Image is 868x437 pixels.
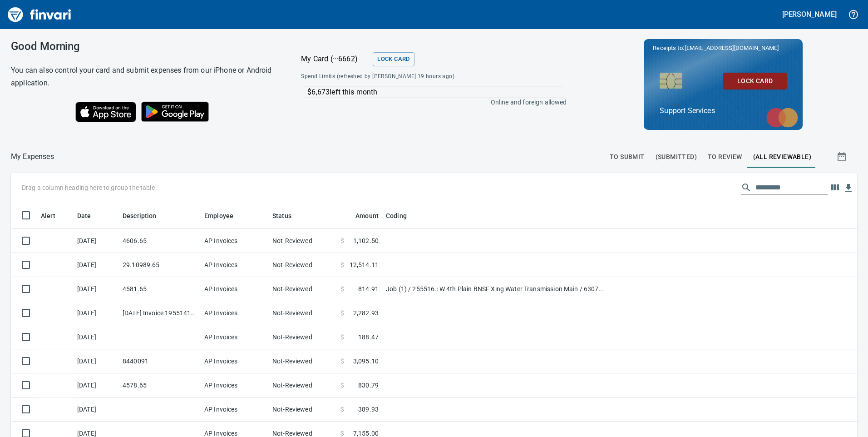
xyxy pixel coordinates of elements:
[11,151,54,162] p: My Expenses
[340,333,344,342] span: $
[301,54,369,65] p: My Card (···6662)
[340,357,344,366] span: $
[201,277,269,301] td: AP Invoices
[782,10,837,19] h5: [PERSON_NAME]
[75,102,136,122] img: Download on the App Store
[358,405,379,414] span: 389.93
[610,151,645,163] span: To Submit
[307,87,562,98] p: $6,673 left this month
[386,210,407,221] span: Coding
[119,301,201,325] td: [DATE] Invoice 195514110 from Uline Inc (1-24846)
[74,277,119,301] td: [DATE]
[11,151,54,162] nav: breadcrumb
[204,210,233,221] span: Employee
[723,73,787,89] button: Lock Card
[753,151,811,163] span: (All Reviewable)
[353,236,379,245] span: 1,102.50
[204,210,245,221] span: Employee
[340,405,344,414] span: $
[780,7,839,21] button: [PERSON_NAME]
[269,349,337,373] td: Not-Reviewed
[340,308,344,318] span: $
[41,210,67,221] span: Alert
[269,373,337,397] td: Not-Reviewed
[828,181,842,194] button: Choose columns to display
[77,210,91,221] span: Date
[201,397,269,422] td: AP Invoices
[201,349,269,373] td: AP Invoices
[344,210,379,221] span: Amount
[77,210,103,221] span: Date
[119,373,201,397] td: 4578.65
[358,333,379,342] span: 188.47
[730,75,779,87] span: Lock Card
[828,146,857,168] button: Show transactions within a particular date range
[201,301,269,325] td: AP Invoices
[272,210,303,221] span: Status
[272,210,291,221] span: Status
[5,4,74,25] img: Finvari
[11,40,278,53] h3: Good Morning
[350,260,379,269] span: 12,514.11
[358,284,379,293] span: 814.91
[269,229,337,253] td: Not-Reviewed
[377,54,409,65] span: Lock Card
[11,64,278,89] h6: You can also control your card and submit expenses from our iPhone or Android application.
[340,381,344,390] span: $
[382,277,609,301] td: Job (1) / 255516.: W 4th Plain BNSF Xing Water Transmission Main / 63071. .: Hydrostatic Test Pip...
[842,181,855,195] button: Download Table
[74,229,119,253] td: [DATE]
[653,44,794,53] p: Receipts to:
[201,229,269,253] td: AP Invoices
[74,301,119,325] td: [DATE]
[74,325,119,349] td: [DATE]
[119,349,201,373] td: 8440091
[373,52,414,66] button: Lock Card
[386,210,419,221] span: Coding
[269,253,337,277] td: Not-Reviewed
[123,210,157,221] span: Description
[201,373,269,397] td: AP Invoices
[294,98,567,107] p: Online and foreign allowed
[353,308,379,318] span: 2,282.93
[74,397,119,422] td: [DATE]
[201,325,269,349] td: AP Invoices
[660,105,787,116] p: Support Services
[301,72,509,81] span: Spend Limits (refreshed by [PERSON_NAME] 19 hours ago)
[684,44,779,52] span: [EMAIL_ADDRESS][DOMAIN_NAME]
[22,183,155,192] p: Drag a column heading here to group the table
[708,151,742,163] span: To Review
[119,253,201,277] td: 29.10989.65
[340,284,344,293] span: $
[74,349,119,373] td: [DATE]
[119,277,201,301] td: 4581.65
[201,253,269,277] td: AP Invoices
[123,210,168,221] span: Description
[340,236,344,245] span: $
[656,151,697,163] span: (Submitted)
[353,357,379,366] span: 3,095.10
[358,381,379,390] span: 830.79
[74,373,119,397] td: [DATE]
[41,210,55,221] span: Alert
[269,277,337,301] td: Not-Reviewed
[269,301,337,325] td: Not-Reviewed
[74,253,119,277] td: [DATE]
[269,325,337,349] td: Not-Reviewed
[136,97,214,127] img: Get it on Google Play
[355,210,379,221] span: Amount
[269,397,337,422] td: Not-Reviewed
[340,260,344,269] span: $
[762,103,803,132] img: mastercard.svg
[119,229,201,253] td: 4606.65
